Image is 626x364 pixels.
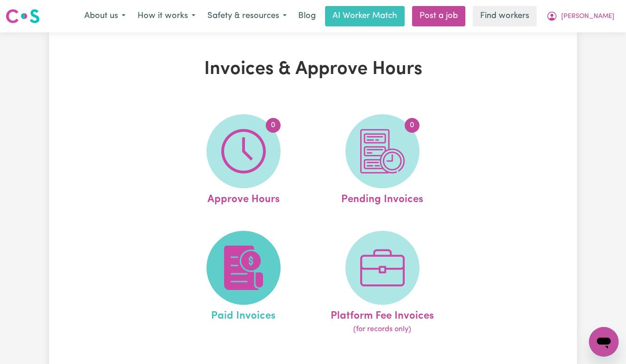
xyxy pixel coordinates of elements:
[473,6,537,26] a: Find workers
[143,58,483,80] h1: Invoices & Approve Hours
[211,305,275,324] span: Paid Invoices
[266,118,281,133] span: 0
[325,6,405,26] a: AI Worker Match
[316,231,449,335] a: Platform Fee Invoices(for records only)
[341,188,423,208] span: Pending Invoices
[207,188,280,208] span: Approve Hours
[331,305,434,324] span: Platform Fee Invoices
[6,6,40,27] a: Careseekers logo
[6,8,40,25] img: Careseekers logo
[405,118,419,133] span: 0
[353,324,411,335] span: (for records only)
[78,6,131,26] button: About us
[540,6,620,26] button: My Account
[412,6,465,26] a: Post a job
[131,6,201,26] button: How it works
[561,12,614,22] span: [PERSON_NAME]
[177,231,310,335] a: Paid Invoices
[177,114,310,208] a: Approve Hours
[201,6,293,26] button: Safety & resources
[316,114,449,208] a: Pending Invoices
[293,6,321,26] a: Blog
[589,327,619,357] iframe: Button to launch messaging window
